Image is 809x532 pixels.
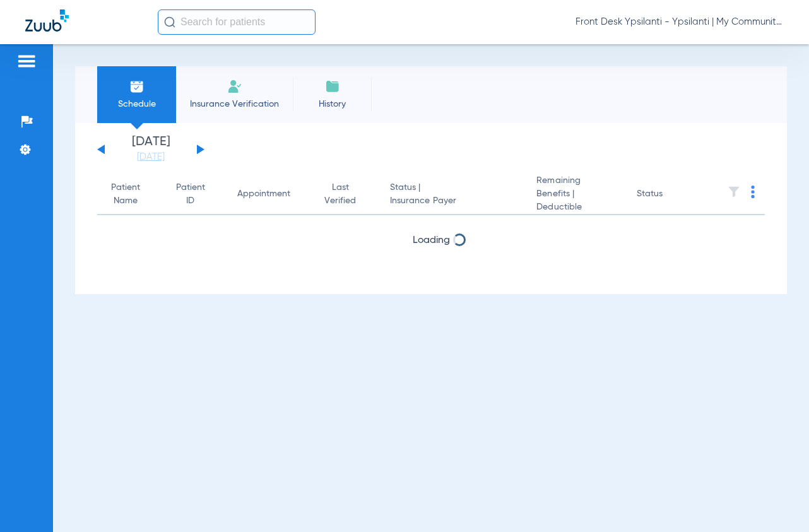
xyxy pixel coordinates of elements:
[129,79,145,94] img: Schedule
[164,16,175,28] img: Search Icon
[627,174,712,215] th: Status
[325,79,340,94] img: History
[237,187,290,201] div: Appointment
[237,187,302,201] div: Appointment
[186,98,283,110] span: Insurance Verification
[227,79,242,94] img: Manual Insurance Verification
[158,9,316,35] input: Search for patients
[107,98,167,110] span: Schedule
[113,151,189,163] a: [DATE]
[526,174,627,215] th: Remaining Benefits |
[25,9,69,32] img: Zuub Logo
[576,16,784,28] span: Front Desk Ypsilanti - Ypsilanti | My Community Dental Centers
[322,181,370,208] div: Last Verified
[751,186,755,198] img: group-dot-blue.svg
[390,194,517,208] span: Insurance Payer
[728,186,740,198] img: filter.svg
[413,235,450,245] span: Loading
[107,181,155,208] div: Patient Name
[322,181,358,208] div: Last Verified
[107,181,143,208] div: Patient Name
[175,181,217,208] div: Patient ID
[302,98,362,110] span: History
[175,181,206,208] div: Patient ID
[380,174,527,215] th: Status |
[536,201,617,214] span: Deductible
[113,136,189,163] li: [DATE]
[16,54,37,69] img: hamburger-icon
